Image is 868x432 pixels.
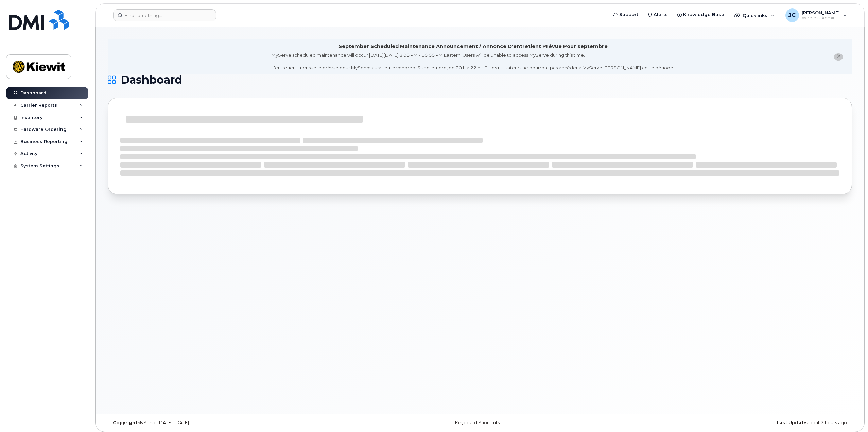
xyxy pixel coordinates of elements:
[834,53,843,61] button: close notification
[604,420,852,426] div: about 2 hours ago
[113,420,137,425] strong: Copyright
[777,420,806,425] strong: Last Update
[108,420,356,426] div: MyServe [DATE]–[DATE]
[272,52,674,71] div: MyServe scheduled maintenance will occur [DATE][DATE] 8:00 PM - 10:00 PM Eastern. Users will be u...
[338,43,608,50] div: September Scheduled Maintenance Announcement / Annonce D'entretient Prévue Pour septembre
[455,420,500,425] a: Keyboard Shortcuts
[121,75,182,85] span: Dashboard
